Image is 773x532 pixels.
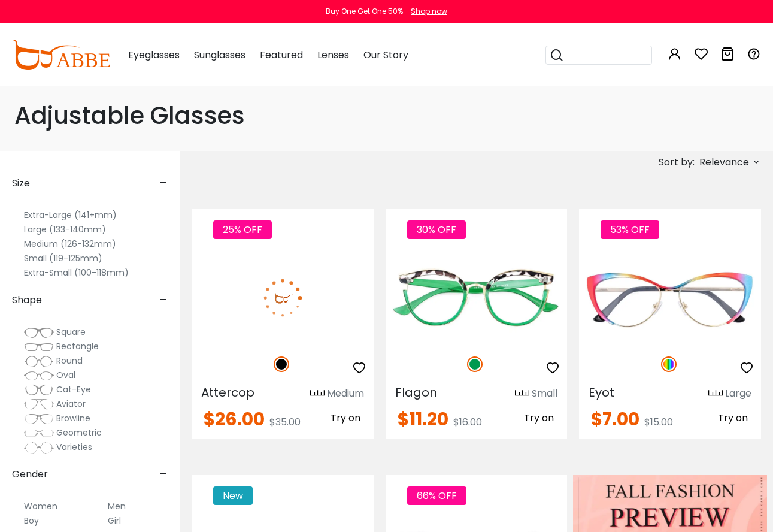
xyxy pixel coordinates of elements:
label: Boy [24,513,39,528]
label: Large (133-140mm) [24,222,106,237]
span: $35.00 [269,415,301,429]
img: Cat-Eye.png [24,384,54,396]
div: Shop now [411,6,447,17]
label: Extra-Large (141+mm) [24,208,117,222]
span: $7.00 [591,406,639,432]
span: $16.00 [453,415,482,429]
span: Eyeglasses [128,48,180,62]
div: Large [725,386,751,401]
span: Flagon [395,384,437,401]
span: Sort by: [659,155,695,169]
button: Try on [327,410,364,426]
img: Aviator.png [24,398,54,410]
span: $26.00 [204,406,265,432]
span: Try on [524,411,554,425]
span: Cat-Eye [56,383,91,395]
img: Browline.png [24,413,54,425]
label: Small (119-125mm) [24,251,102,265]
a: Shop now [405,6,447,16]
span: Square [56,326,86,338]
span: Eyot [589,384,614,401]
span: Geometric [56,427,102,439]
img: size ruler [515,389,529,398]
span: New [213,486,253,505]
img: Square.png [24,327,54,338]
span: - [160,169,168,198]
span: Relevance [699,152,749,173]
label: Women [24,499,57,513]
img: Oval.png [24,370,54,382]
span: Shape [12,286,42,315]
img: Geometric.png [24,427,54,439]
span: Rectangle [56,340,99,352]
img: Rectangle.png [24,341,54,353]
img: Green [467,356,483,372]
img: size ruler [708,389,723,398]
img: size ruler [310,389,325,398]
div: Medium [327,386,364,401]
span: Aviator [56,398,86,410]
span: Browline [56,412,90,424]
span: 30% OFF [407,220,466,239]
span: - [160,286,168,315]
span: Try on [331,411,360,425]
img: Black [274,356,289,372]
span: Size [12,169,30,198]
button: Try on [714,410,751,426]
span: Attercop [201,384,254,401]
span: Sunglasses [194,48,245,62]
span: Oval [56,369,75,381]
span: Try on [718,411,748,425]
img: Green Flagon - TR ,Adjust Nose Pads [386,252,568,343]
span: Gender [12,460,48,489]
span: Featured [260,48,303,62]
span: 25% OFF [213,220,272,239]
h1: Adjustable Glasses [14,101,759,130]
span: $11.20 [398,406,448,432]
span: Round [56,355,83,367]
span: Varieties [56,441,92,453]
button: Try on [520,410,557,426]
label: Extra-Small (100-118mm) [24,265,129,280]
img: Black Attercop - Metal,TR ,Adjust Nose Pads [192,252,374,343]
label: Medium (126-132mm) [24,237,116,251]
span: - [160,460,168,489]
img: Multicolor Eyot - Metal ,Adjust Nose Pads [579,252,761,343]
img: Round.png [24,355,54,367]
span: 53% OFF [601,220,659,239]
div: Buy One Get One 50% [326,6,403,17]
span: 66% OFF [407,486,466,505]
img: abbeglasses.com [12,40,110,70]
div: Small [532,386,557,401]
span: $15.00 [644,415,673,429]
label: Men [108,499,126,513]
img: Varieties.png [24,442,54,454]
span: Lenses [317,48,349,62]
span: Our Story [363,48,408,62]
img: Multicolor [661,356,677,372]
label: Girl [108,513,121,528]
